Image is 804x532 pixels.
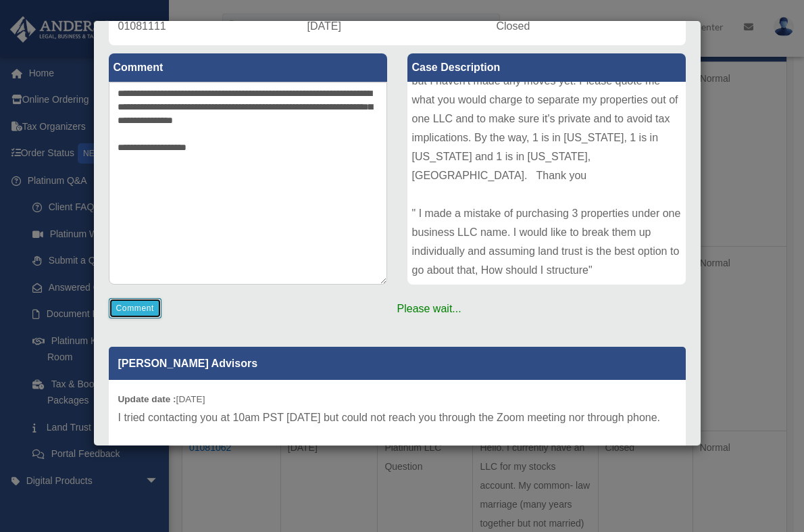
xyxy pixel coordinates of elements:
b: Update date : [118,394,176,404]
p: I tried contacting you at 10am PST [DATE] but could not reach you through the Zoom meeting nor th... [118,408,676,427]
span: Closed [497,20,530,32]
p: [PERSON_NAME] Advisors [109,347,686,380]
div: Hello, This was my previous question. Someone did answer but I haven't made any moves yet. Please... [407,82,686,285]
span: 01081111 [118,20,166,32]
label: Case Description [407,53,686,82]
label: Comment [109,53,387,82]
small: [DATE] [118,394,205,404]
span: [DATE] [307,20,341,32]
button: Comment [109,298,162,318]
